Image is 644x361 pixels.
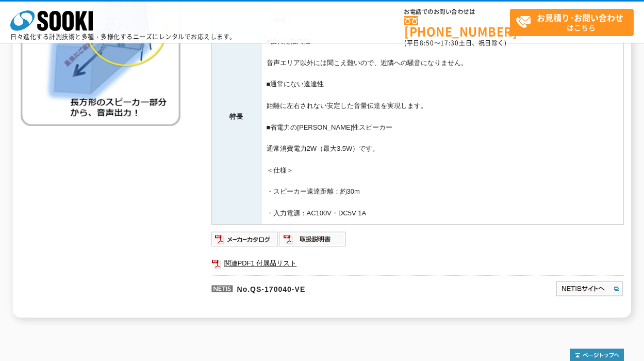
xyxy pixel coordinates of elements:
[10,34,236,40] p: 日々進化する計測技術と多種・多様化するニーズにレンタルでお応えします。
[404,16,510,37] a: [PHONE_NUMBER]
[516,9,633,35] span: はこちら
[211,231,279,247] img: メーカーカタログ
[404,9,510,15] span: お電話でのお問い合わせは
[537,11,623,24] strong: お見積り･お問い合わせ
[211,275,456,300] p: No.QS-170040-VE
[211,257,624,270] a: 関連PDF1 付属品リスト
[555,280,624,297] img: NETISサイトへ
[510,9,634,36] a: お見積り･お問い合わせはこちら
[211,9,261,224] th: 特長
[440,38,459,48] span: 17:30
[279,231,346,247] img: 取扱説明書
[211,238,279,245] a: メーカーカタログ
[420,38,434,48] span: 8:50
[404,38,506,48] span: (平日 ～ 土日、祝日除く)
[261,9,623,224] td: ＜特長＞ ■優れた指向性 音声エリア以外には聞こえ難いので、近隣への騒音になりません。 ■通常にない遠達性 距離に左右されない安定した音量伝達を実現します。 ■省電力の[PERSON_NAME]...
[279,238,346,245] a: 取扱説明書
